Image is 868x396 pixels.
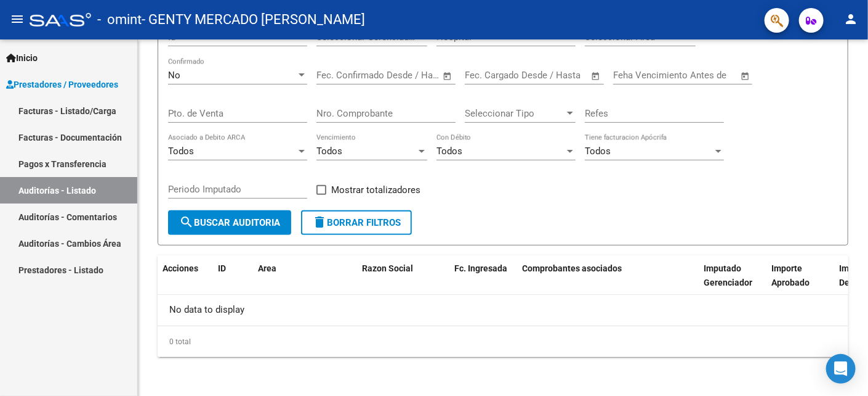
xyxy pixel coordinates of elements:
[163,263,198,273] span: Acciones
[436,146,462,157] span: Todos
[6,78,118,91] span: Prestadores / Proveedores
[168,210,291,235] button: Buscar Auditoria
[522,263,622,273] span: Comprobantes asociados
[739,69,753,83] button: Open calendar
[704,263,752,287] span: Imputado Gerenciador
[168,70,180,81] span: No
[843,12,858,27] mat-icon: person
[312,215,327,229] mat-icon: delete
[142,6,365,33] span: - GENTY MERCADO [PERSON_NAME]
[585,146,611,157] span: Todos
[179,215,194,229] mat-icon: search
[10,12,25,27] mat-icon: menu
[158,255,213,310] datatable-header-cell: Acciones
[218,263,226,273] span: ID
[362,263,413,273] span: Razon Social
[253,255,339,310] datatable-header-cell: Area
[6,51,38,65] span: Inicio
[449,255,517,310] datatable-header-cell: Fc. Ingresada
[213,255,253,310] datatable-header-cell: ID
[454,263,507,273] span: Fc. Ingresada
[316,146,342,157] span: Todos
[771,263,810,287] span: Importe Aprobado
[766,255,834,310] datatable-header-cell: Importe Aprobado
[526,70,585,81] input: Fecha fin
[258,263,276,273] span: Area
[179,217,280,228] span: Buscar Auditoria
[331,183,420,197] span: Mostrar totalizadores
[465,108,565,119] span: Seleccionar Tipo
[158,326,848,357] div: 0 total
[357,255,449,310] datatable-header-cell: Razon Social
[97,6,142,33] span: - omint
[377,70,437,81] input: Fecha fin
[316,70,366,81] input: Fecha inicio
[301,210,412,235] button: Borrar Filtros
[312,217,401,228] span: Borrar Filtros
[465,70,515,81] input: Fecha inicio
[826,354,856,384] div: Open Intercom Messenger
[517,255,699,310] datatable-header-cell: Comprobantes asociados
[158,295,848,326] div: No data to display
[699,255,766,310] datatable-header-cell: Imputado Gerenciador
[168,146,194,157] span: Todos
[441,69,455,83] button: Open calendar
[589,69,603,83] button: Open calendar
